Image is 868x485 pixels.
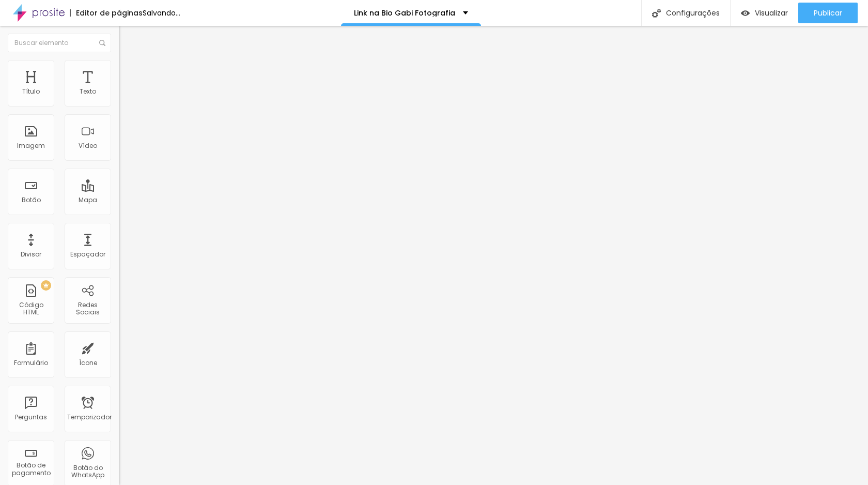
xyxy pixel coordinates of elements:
font: Código HTML [19,300,43,316]
font: Temporizador [67,413,112,421]
img: Ícone [99,40,105,46]
font: Redes Sociais [76,300,100,316]
font: Link na Bio Gabi Fotografia [354,8,455,18]
button: Publicar [798,3,858,23]
font: Formulário [14,358,48,367]
font: Botão [22,195,41,204]
font: Botão de pagamento [12,461,51,477]
div: Salvando... [143,9,180,17]
font: Texto [80,87,96,96]
font: Botão do WhatsApp [71,463,104,479]
img: view-1.svg [741,9,750,18]
font: Editor de páginas [76,8,143,18]
font: Ícone [79,358,97,367]
font: Vídeo [79,141,97,150]
font: Publicar [814,8,842,18]
font: Mapa [79,195,97,204]
input: Buscar elemento [8,34,111,52]
iframe: Editor [119,26,868,485]
font: Visualizar [755,8,788,18]
font: Perguntas [15,413,47,421]
font: Espaçador [70,250,105,259]
font: Configurações [666,8,720,18]
font: Título [22,87,40,96]
font: Divisor [21,250,41,259]
font: Imagem [17,141,45,150]
img: Ícone [652,9,661,18]
button: Visualizar [731,3,798,23]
